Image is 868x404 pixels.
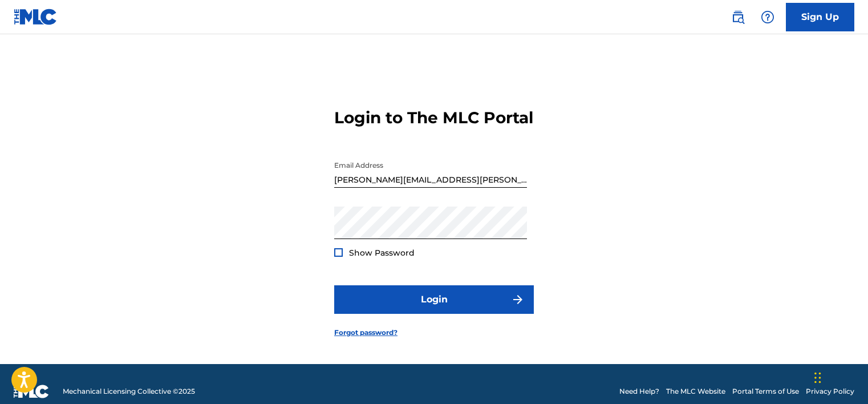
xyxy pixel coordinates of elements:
img: help [761,10,774,24]
div: Drag [814,361,821,395]
a: Need Help? [619,386,659,397]
img: f7272a7cc735f4ea7f67.svg [511,293,525,306]
span: Mechanical Licensing Collective © 2025 [63,386,195,397]
iframe: Chat Widget [811,349,868,404]
img: logo [14,385,49,398]
img: MLC Logo [14,9,58,25]
span: Show Password [349,248,415,258]
a: Public Search [727,6,749,29]
img: search [731,10,745,24]
a: Forgot password? [334,328,398,338]
a: Portal Terms of Use [732,386,799,397]
a: The MLC Website [666,386,725,397]
div: Help [756,6,779,29]
a: Sign Up [786,3,854,31]
h3: Login to The MLC Portal [334,108,533,128]
a: Privacy Policy [806,386,854,397]
button: Login [334,285,534,314]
